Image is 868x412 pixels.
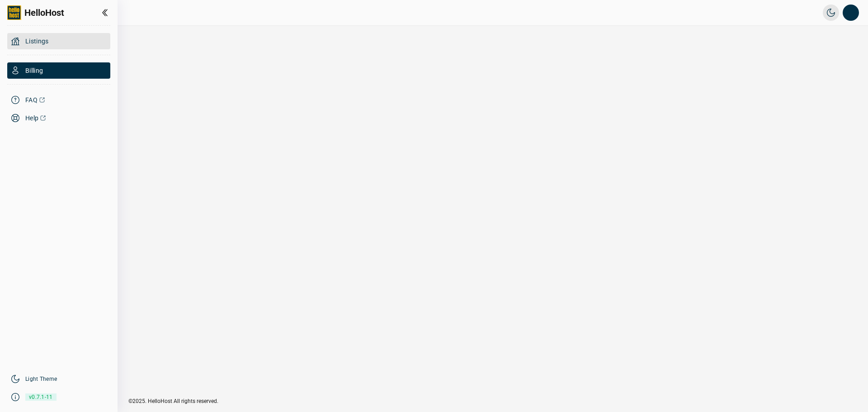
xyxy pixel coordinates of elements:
span: FAQ [25,95,38,104]
span: v0.7.1-11 [25,390,57,404]
span: Billing [25,66,43,75]
a: FAQ [7,92,110,108]
a: HelloHost [7,5,64,20]
span: Help [25,114,38,123]
a: Help [7,110,110,126]
span: HelloHost [24,6,64,19]
span: Listings [25,37,49,46]
a: Light Theme [25,375,57,383]
img: logo-full.png [7,5,22,20]
div: ©2025. HelloHost All rights reserved. [118,398,868,412]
